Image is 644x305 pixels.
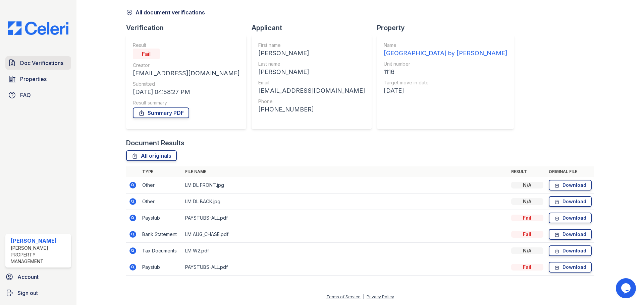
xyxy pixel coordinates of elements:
span: Properties [20,75,47,83]
a: Download [549,245,592,256]
div: Target move in date [384,79,507,86]
div: [PERSON_NAME] [11,237,68,245]
div: N/A [511,198,543,205]
a: Download [549,213,592,223]
a: Doc Verifications [5,56,71,70]
div: [PERSON_NAME] [258,49,365,58]
td: LM W2.pdf [182,243,508,259]
a: Download [549,262,592,273]
div: 1116 [384,67,507,77]
td: PAYSTUBS-ALL.pdf [182,210,508,226]
td: PAYSTUBS-ALL.pdf [182,259,508,276]
a: Download [549,229,592,240]
a: Sign out [3,286,74,300]
div: Phone [258,98,365,105]
td: LM AUG_CHASE.pdf [182,226,508,243]
th: Original file [546,166,594,177]
a: Properties [5,72,71,86]
div: N/A [511,182,543,188]
img: CE_Logo_Blue-a8612792a0a2168367f1c8372b55b34899dd931a85d93a1a3d3e32e68fde9ad4.png [3,21,74,35]
div: Creator [133,62,239,69]
td: Other [140,194,182,210]
div: Result [133,42,239,49]
td: Other [140,177,182,194]
div: [EMAIL_ADDRESS][DOMAIN_NAME] [133,69,239,78]
div: Fail [133,49,160,59]
a: FAQ [5,88,71,102]
iframe: chat widget [616,278,637,298]
th: Type [140,166,182,177]
a: Privacy Policy [367,294,394,299]
span: Doc Verifications [20,59,63,67]
div: Applicant [252,23,377,32]
div: [PHONE_NUMBER] [258,105,365,114]
a: Download [549,196,592,207]
div: [EMAIL_ADDRESS][DOMAIN_NAME] [258,86,365,95]
td: Tax Documents [140,243,182,259]
a: All document verifications [126,8,205,16]
div: [PERSON_NAME] [258,67,365,77]
div: [PERSON_NAME] Property Management [11,245,68,265]
span: Account [17,273,39,281]
td: Bank Statement [140,226,182,243]
th: File name [182,166,508,177]
div: Submitted [133,81,239,87]
div: N/A [511,247,543,254]
div: | [363,294,364,299]
div: Fail [511,264,543,271]
a: All originals [126,150,177,161]
a: Account [3,270,74,284]
a: Name [GEOGRAPHIC_DATA] by [PERSON_NAME] [384,42,507,58]
div: First name [258,42,365,49]
div: Unit number [384,61,507,67]
span: Sign out [17,289,38,297]
div: [DATE] 04:58:27 PM [133,87,239,97]
div: [DATE] [384,86,507,95]
div: Name [384,42,507,49]
th: Result [508,166,546,177]
td: Paystub [140,259,182,276]
div: [GEOGRAPHIC_DATA] by [PERSON_NAME] [384,49,507,58]
div: Last name [258,61,365,67]
div: Verification [126,23,252,32]
td: LM DL FRONT.jpg [182,177,508,194]
span: FAQ [20,91,31,99]
a: Terms of Service [326,294,361,299]
div: Fail [511,215,543,221]
div: Email [258,79,365,86]
div: Fail [511,231,543,238]
div: Document Results [126,138,184,148]
div: Property [377,23,519,32]
div: Result summary [133,99,239,106]
a: Summary PDF [133,107,189,118]
td: Paystub [140,210,182,226]
td: LM DL BACK.jpg [182,194,508,210]
a: Download [549,180,592,190]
